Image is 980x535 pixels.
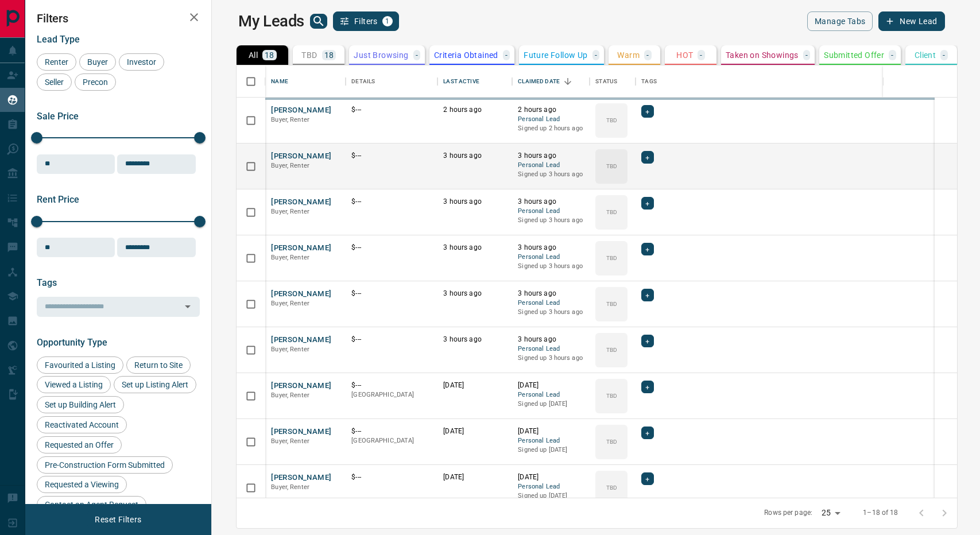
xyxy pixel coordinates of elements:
button: [PERSON_NAME] [271,427,331,437]
div: Investor [119,53,164,71]
button: Reset Filters [87,510,149,529]
p: $--- [351,289,432,298]
p: - [891,51,893,59]
div: + [641,335,653,347]
p: Submitted Offer [824,51,884,59]
p: - [416,51,418,59]
span: Return to Site [130,360,187,370]
span: Sale Price [37,111,79,122]
div: Last Active [437,65,512,98]
p: [DATE] [518,472,584,482]
div: Claimed Date [518,65,560,98]
div: Reactivated Account [37,416,127,433]
span: Buyer [83,57,112,67]
p: Signed up 3 hours ago [518,216,584,225]
p: Signed up 3 hours ago [518,354,584,363]
p: - [646,51,649,59]
p: 1–18 of 18 [863,508,898,518]
p: Client [915,51,936,59]
p: 18 [265,51,274,59]
p: TBD [606,162,617,170]
p: 3 hours ago [443,151,506,161]
p: [DATE] [443,472,506,482]
button: [PERSON_NAME] [271,472,331,483]
div: Set up Building Alert [37,396,124,413]
p: Signed up 3 hours ago [518,262,584,271]
p: TBD [606,437,617,446]
span: + [645,152,649,163]
p: Rows per page: [764,508,812,518]
p: Signed up [DATE] [518,400,584,409]
p: 2 hours ago [443,105,506,115]
p: TBD [606,208,617,216]
div: Renter [37,53,76,71]
span: Personal Lead [518,344,584,354]
button: Filters1 [333,11,399,31]
p: 3 hours ago [518,197,584,207]
span: Seller [41,77,68,87]
span: Buyer, Renter [271,162,309,169]
span: Personal Lead [518,436,584,446]
p: $--- [351,427,432,436]
p: All [249,51,258,59]
h1: My Leads [238,12,304,30]
button: Manage Tabs [807,11,873,31]
div: Status [590,65,636,98]
span: + [645,473,649,484]
span: Set up Listing Alert [118,380,192,389]
span: Buyer, Renter [271,437,309,445]
p: Signed up [DATE] [518,445,584,455]
p: 3 hours ago [443,197,506,207]
p: Future Follow Up [524,51,587,59]
span: + [645,381,649,393]
p: Signed up [DATE] [518,491,584,501]
div: Seller [37,73,72,91]
span: Personal Lead [518,161,584,170]
p: TBD [606,116,617,125]
div: Requested an Offer [37,436,122,453]
p: [DATE] [443,381,506,390]
button: [PERSON_NAME] [271,289,331,300]
span: Precon [79,77,112,87]
span: Buyer, Renter [271,208,309,215]
div: Contact an Agent Request [37,496,146,513]
span: Personal Lead [518,207,584,216]
p: - [595,51,597,59]
p: TBD [606,483,617,492]
span: Lead Type [37,34,80,45]
p: TBD [606,300,617,308]
button: [PERSON_NAME] [271,381,331,391]
p: [DATE] [518,381,584,390]
button: [PERSON_NAME] [271,151,331,162]
span: Renter [41,57,72,67]
p: [GEOGRAPHIC_DATA] [351,436,432,445]
p: 3 hours ago [518,289,584,298]
span: Rent Price [37,194,79,205]
span: Buyer, Renter [271,483,309,491]
p: $--- [351,335,432,344]
span: Investor [123,57,160,67]
span: Buyer, Renter [271,300,309,307]
p: - [505,51,508,59]
p: 3 hours ago [443,243,506,253]
div: Precon [75,73,116,91]
p: $--- [351,381,432,390]
p: [DATE] [443,427,506,436]
span: Personal Lead [518,390,584,400]
p: TBD [606,254,617,262]
p: TBD [301,51,317,59]
button: Open [180,298,196,315]
span: Buyer, Renter [271,391,309,399]
div: Pre-Construction Form Submitted [37,456,173,474]
p: 3 hours ago [518,335,584,344]
span: Buyer, Renter [271,346,309,353]
span: Viewed a Listing [41,380,107,389]
div: + [641,105,653,118]
div: Tags [636,65,926,98]
button: Sort [560,73,576,90]
span: Buyer, Renter [271,254,309,261]
span: + [645,427,649,439]
button: New Lead [878,11,944,31]
p: TBD [606,346,617,354]
p: 3 hours ago [443,289,506,298]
